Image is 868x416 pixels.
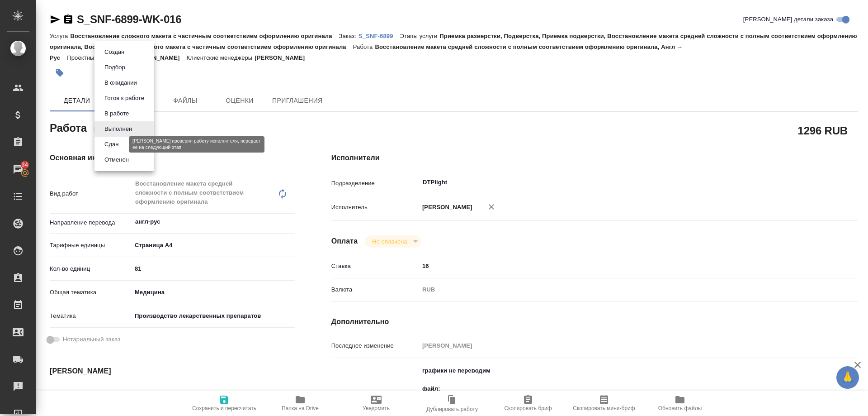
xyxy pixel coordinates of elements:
button: В работе [102,109,132,119]
button: Сдан [102,139,121,149]
button: Подбор [102,62,128,72]
button: Отменен [102,155,132,165]
button: В ожидании [102,78,140,88]
button: Готов к работе [102,93,147,103]
button: Создан [102,47,127,57]
button: Выполнен [102,124,135,134]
